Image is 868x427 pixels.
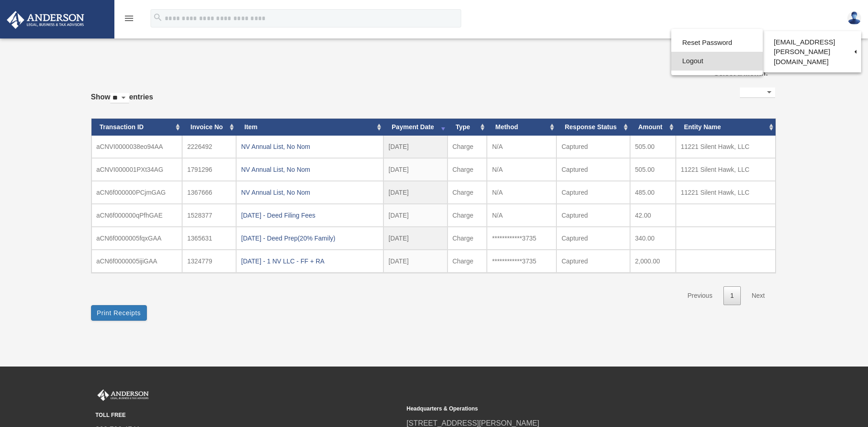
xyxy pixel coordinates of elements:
td: N/A [487,136,556,158]
a: 1 [723,286,741,305]
td: 1367666 [182,181,236,204]
a: [STREET_ADDRESS][PERSON_NAME] [407,419,539,427]
img: Anderson Advisors Platinum Portal [96,389,151,401]
td: Captured [556,136,630,158]
th: Item: activate to sort column ascending [236,119,383,136]
td: 1791296 [182,158,236,181]
div: [DATE] - 1 NV LLC - FF + RA [241,255,378,268]
td: 42.00 [630,204,676,227]
td: N/A [487,204,556,227]
td: 1528377 [182,204,236,227]
td: 11221 Silent Hawk, LLC [676,181,776,204]
td: Captured [556,204,630,227]
th: Invoice No: activate to sort column ascending [182,119,236,136]
td: Captured [556,227,630,250]
td: [DATE] [383,158,447,181]
img: User Pic [847,11,861,25]
img: Anderson Advisors Platinum Portal [4,11,87,29]
td: [DATE] [383,181,447,204]
th: Payment Date: activate to sort column ascending [383,119,447,136]
th: Transaction ID: activate to sort column ascending [92,119,183,136]
a: [EMAIL_ADDRESS][PERSON_NAME][DOMAIN_NAME] [763,33,861,70]
td: Charge [447,250,487,273]
td: aCN6f000000PCjmGAG [92,181,183,204]
th: Amount: activate to sort column ascending [630,119,676,136]
div: NV Annual List, No Nom [241,186,378,199]
td: Captured [556,250,630,273]
th: Method: activate to sort column ascending [487,119,556,136]
td: Charge [447,181,487,204]
td: 11221 Silent Hawk, LLC [676,158,776,181]
a: Previous [680,286,719,305]
label: Show entries [91,91,153,113]
a: Next [745,286,772,305]
label: Select a Month: [668,67,768,80]
td: 1365631 [182,227,236,250]
div: [DATE] - Deed Filing Fees [241,209,378,222]
div: NV Annual List, No Nom [241,140,378,153]
td: aCN6f000000qPfhGAE [92,204,183,227]
td: 2,000.00 [630,250,676,273]
th: Entity Name: activate to sort column ascending [676,119,776,136]
td: 1324779 [182,250,236,273]
td: 340.00 [630,227,676,250]
div: [DATE] - Deed Prep(20% Family) [241,232,378,245]
td: aCNVI000001PXt34AG [92,158,183,181]
td: aCN6f0000005ijiGAA [92,250,183,273]
td: 2226492 [182,136,236,158]
td: Captured [556,158,630,181]
th: Type: activate to sort column ascending [447,119,487,136]
td: aCN6f0000005fqxGAA [92,227,183,250]
small: TOLL FREE [96,411,400,420]
td: [DATE] [383,136,447,158]
div: NV Annual List, No Nom [241,163,378,176]
td: 505.00 [630,158,676,181]
td: Charge [447,227,487,250]
td: 485.00 [630,181,676,204]
a: Logout [671,52,763,71]
small: Headquarters & Operations [407,404,712,414]
i: search [153,12,163,22]
a: menu [124,16,135,24]
td: 505.00 [630,136,676,158]
td: [DATE] [383,250,447,273]
td: Captured [556,181,630,204]
td: aCNVI0000038eo94AA [92,136,183,158]
td: Charge [447,158,487,181]
a: Reset Password [671,33,763,52]
td: N/A [487,158,556,181]
td: N/A [487,181,556,204]
td: [DATE] [383,204,447,227]
select: Showentries [110,93,129,104]
th: Response Status: activate to sort column ascending [556,119,630,136]
td: Charge [447,136,487,158]
td: [DATE] [383,227,447,250]
button: Print Receipts [91,305,147,321]
i: menu [124,13,135,24]
td: 11221 Silent Hawk, LLC [676,136,776,158]
td: Charge [447,204,487,227]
